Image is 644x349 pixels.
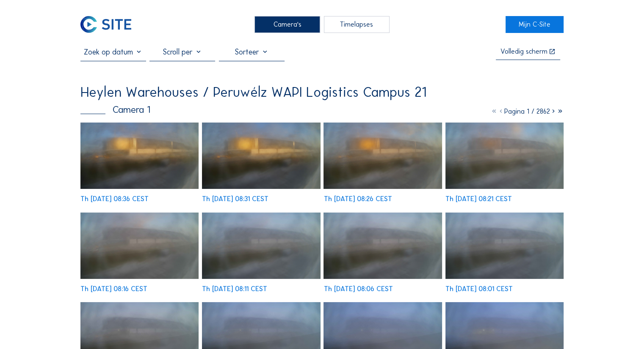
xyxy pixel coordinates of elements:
[506,16,564,33] a: Mijn C-Site
[445,213,564,279] img: image_53694652
[445,286,513,292] div: Th [DATE] 08:01 CEST
[254,16,320,33] div: Camera's
[80,196,149,202] div: Th [DATE] 08:36 CEST
[80,47,146,57] input: Zoek op datum 󰅀
[445,196,512,202] div: Th [DATE] 08:21 CEST
[323,196,392,202] div: Th [DATE] 08:26 CEST
[323,213,442,279] img: image_53694800
[323,123,442,189] img: image_53695386
[202,286,267,292] div: Th [DATE] 08:11 CEST
[80,85,426,99] div: Heylen Warehouses / Peruwélz WAPI Logistics Campus 21
[80,213,199,279] img: image_53695097
[324,16,390,33] div: Timelapses
[504,107,550,115] span: Pagina 1 / 2862
[80,105,150,115] div: Camera 1
[202,196,268,202] div: Th [DATE] 08:31 CEST
[202,123,320,189] img: image_53695535
[202,213,320,279] img: image_53694945
[80,123,199,189] img: image_53695676
[80,16,131,33] img: C-SITE Logo
[80,16,138,33] a: C-SITE Logo
[500,48,547,55] div: Volledig scherm
[323,286,392,292] div: Th [DATE] 08:06 CEST
[445,123,564,189] img: image_53695242
[80,286,147,292] div: Th [DATE] 08:16 CEST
